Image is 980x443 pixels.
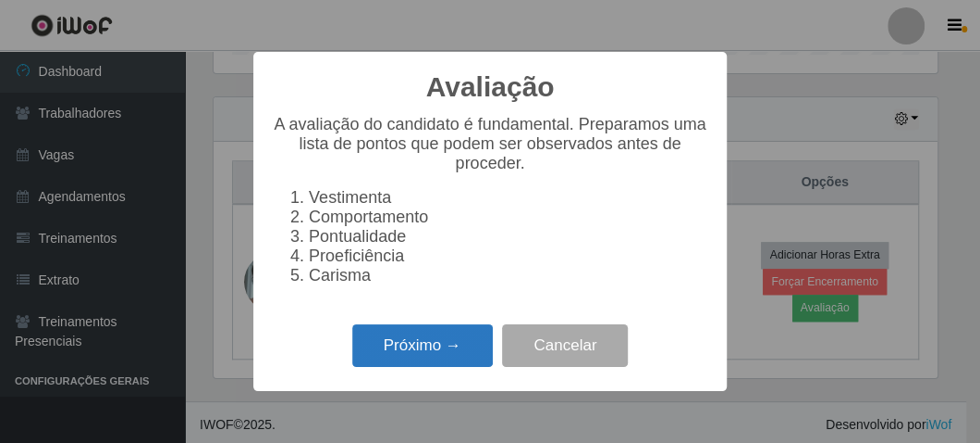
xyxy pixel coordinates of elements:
li: Carisma [309,266,708,285]
li: Vestimenta [309,188,708,208]
li: Comportamento [309,208,708,227]
p: A avaliação do candidato é fundamental. Preparamos uma lista de pontos que podem ser observados a... [272,115,708,173]
li: Pontualidade [309,227,708,247]
button: Próximo → [352,324,493,368]
button: Cancelar [502,324,628,368]
h2: Avaliação [426,70,555,104]
li: Proeficiência [309,247,708,266]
